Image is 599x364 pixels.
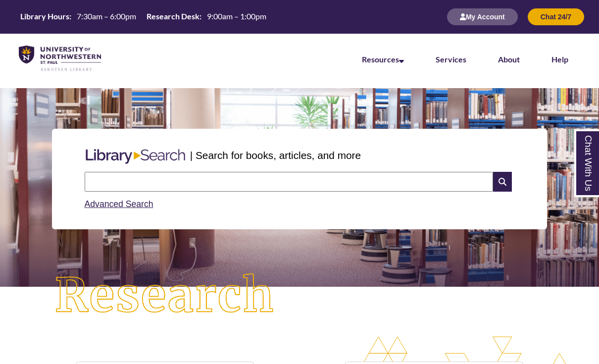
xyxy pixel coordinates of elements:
[85,199,153,209] a: Advanced Search
[447,12,518,21] a: My Account
[16,11,270,23] a: Hours Today
[81,145,190,168] img: Libary Search
[16,11,270,22] table: Hours Today
[77,11,136,21] span: 7:30am – 6:00pm
[436,54,466,64] a: Services
[528,12,584,21] a: Chat 24/7
[207,11,266,21] span: 9:00am – 1:00pm
[528,8,584,25] button: Chat 24/7
[190,148,361,163] p: | Search for books, articles, and more
[362,54,404,64] a: Resources
[143,11,203,22] th: Research Desk:
[551,54,568,64] a: Help
[19,46,101,71] img: UNWSP Library Logo
[30,249,300,343] img: Research
[16,11,73,22] th: Library Hours:
[493,172,512,192] i: Search
[498,54,520,64] a: About
[447,8,518,25] button: My Account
